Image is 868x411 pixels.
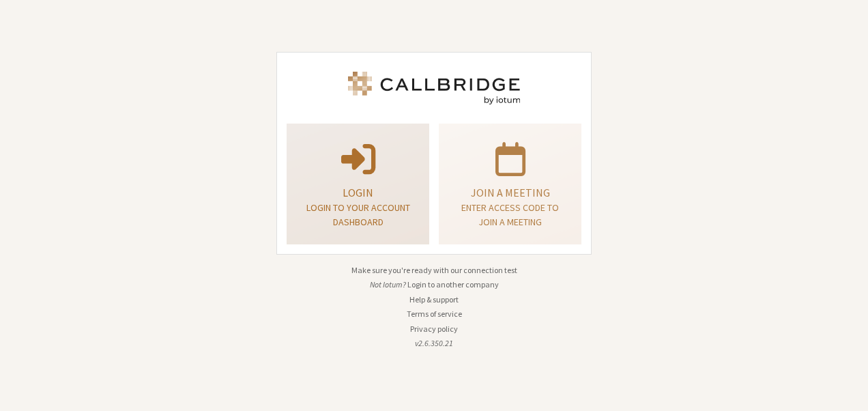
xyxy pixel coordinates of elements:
[304,201,412,229] p: Login to your account dashboard
[407,279,499,291] button: Login to another company
[304,184,412,201] p: Login
[410,324,458,334] a: Privacy policy
[409,294,459,304] a: Help & support
[834,375,858,401] iframe: Chat
[456,184,564,201] p: Join a meeting
[407,309,462,319] a: Terms of service
[276,279,592,291] li: Not Iotum?
[345,72,523,104] img: Iotum
[456,201,564,229] p: Enter access code to join a meeting
[439,124,581,244] a: Join a meetingEnter access code to join a meeting
[287,124,429,244] button: LoginLogin to your account dashboard
[351,265,517,275] a: Make sure you're ready with our connection test
[276,337,592,350] li: v2.6.350.21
